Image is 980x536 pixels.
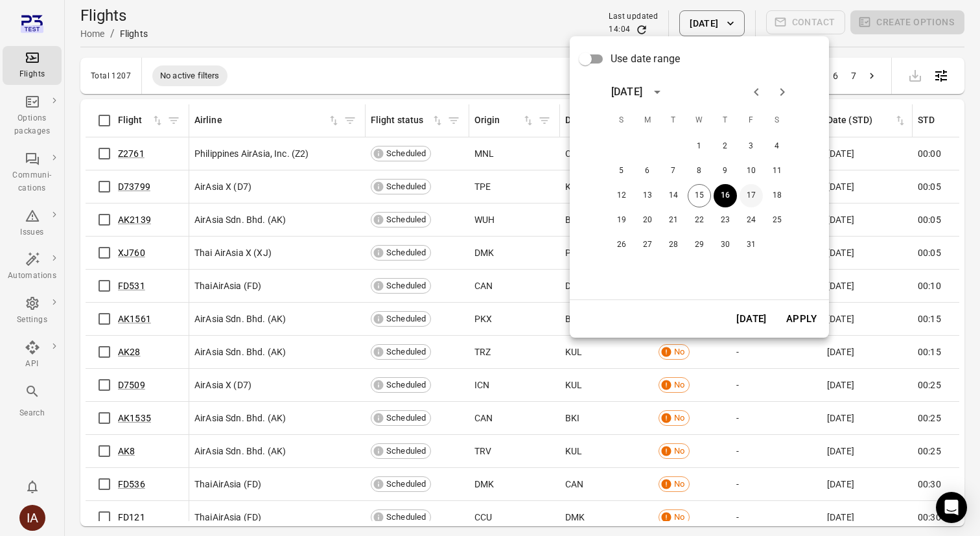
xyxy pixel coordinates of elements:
div: Open Intercom Messenger [936,492,967,523]
button: 2 [714,135,737,158]
div: [DATE] [611,84,642,100]
button: 25 [765,209,789,232]
button: 30 [714,233,737,257]
button: 19 [610,209,633,232]
button: 3 [740,135,763,158]
button: 13 [636,184,659,207]
span: Sunday [610,108,633,134]
span: Thursday [714,108,737,134]
button: 29 [688,233,711,257]
span: Monday [636,108,659,134]
button: 5 [610,159,633,183]
button: 23 [714,209,737,232]
button: 18 [765,184,789,207]
span: Saturday [765,108,789,134]
button: Previous month [743,79,769,105]
button: 28 [662,233,685,257]
button: 6 [636,159,659,183]
button: 11 [765,159,789,183]
button: Next month [769,79,795,105]
span: Wednesday [688,108,711,134]
button: 9 [714,159,737,183]
button: 1 [688,135,711,158]
button: 31 [740,233,763,257]
button: 17 [740,184,763,207]
button: 26 [610,233,633,257]
button: 8 [688,159,711,183]
button: 15 [688,184,711,207]
span: Use date range [611,51,680,67]
button: 22 [688,209,711,232]
button: Apply [779,305,824,332]
button: 7 [662,159,685,183]
button: 24 [740,209,763,232]
button: calendar view is open, switch to year view [646,81,668,103]
button: 12 [610,184,633,207]
span: Friday [740,108,763,134]
button: 16 [714,184,737,207]
span: Tuesday [662,108,685,134]
button: 10 [740,159,763,183]
button: 4 [765,135,789,158]
button: 21 [662,209,685,232]
button: [DATE] [729,305,774,332]
button: 14 [662,184,685,207]
button: 27 [636,233,659,257]
button: 20 [636,209,659,232]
